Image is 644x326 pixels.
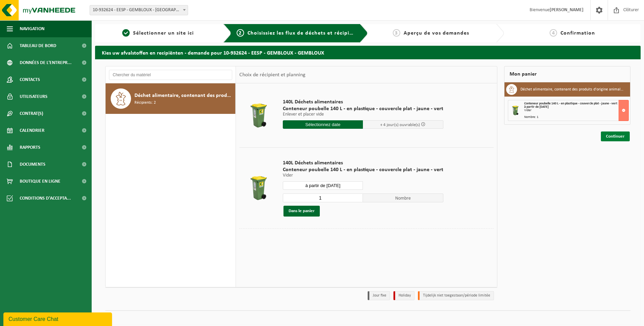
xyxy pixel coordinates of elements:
span: + 4 jour(s) ouvrable(s) [380,123,420,127]
span: 2 [237,29,244,37]
p: Enlever et placer vide [283,112,443,117]
span: Contacts [20,71,40,88]
div: Mon panier [504,66,630,82]
span: 4 [550,29,557,37]
a: Continuer [601,131,630,141]
h3: Déchet alimentaire, contenant des produits d'origine animale, non emballé, catégorie 3 [520,84,625,95]
span: Navigation [20,20,44,37]
div: Choix de récipient et planning [236,66,309,83]
li: Holiday [393,291,415,300]
span: Conteneur poubelle 140 L - en plastique - couvercle plat - jaune - vert [524,102,617,105]
div: Vider [524,109,628,112]
li: Jour fixe [368,291,390,300]
span: Tableau de bord [20,37,56,54]
span: Confirmation [560,30,595,36]
p: Vider [283,173,443,178]
span: 1 [122,29,130,37]
span: Boutique en ligne [20,173,60,190]
input: Sélectionnez date [283,181,363,190]
span: 10-932624 - EESP - GEMBLOUX - GEMBLOUX [90,5,188,15]
span: Conteneur poubelle 140 L - en plastique - couvercle plat - jaune - vert [283,166,443,173]
a: 1Sélectionner un site ici [98,29,218,37]
li: Tijdelijk niet toegestaan/période limitée [418,291,494,300]
span: Nombre [363,193,443,202]
h2: Kies uw afvalstoffen en recipiënten - demande pour 10-932624 - EESP - GEMBLOUX - GEMBLOUX [95,46,641,59]
span: Rapports [20,139,40,156]
span: Récipients: 2 [134,100,156,106]
span: Déchet alimentaire, contenant des produits d'origine animale, non emballé, catégorie 3 [134,91,234,100]
span: Calendrier [20,122,44,139]
span: Conteneur poubelle 140 L - en plastique - couvercle plat - jaune - vert [283,105,443,112]
span: Utilisateurs [20,88,48,105]
span: 140L Déchets alimentaires [283,160,443,166]
div: Nombre: 1 [524,116,628,119]
span: Aperçu de vos demandes [404,30,469,36]
input: Sélectionnez date [283,120,363,129]
span: Données de l'entrepr... [20,54,72,71]
span: 3 [393,29,400,37]
span: 140L Déchets alimentaires [283,99,443,105]
iframe: chat widget [3,311,113,326]
span: Documents [20,156,45,173]
span: Choisissiez les flux de déchets et récipients [247,30,361,36]
span: Contrat(s) [20,105,43,122]
strong: [PERSON_NAME] [550,7,584,13]
span: Sélectionner un site ici [133,30,194,36]
button: Dans le panier [283,206,320,217]
strong: à partir de [DATE] [524,105,549,109]
span: 10-932624 - EESP - GEMBLOUX - GEMBLOUX [90,5,188,15]
input: Chercher du matériel [109,70,232,80]
span: Conditions d'accepta... [20,190,71,207]
button: Déchet alimentaire, contenant des produits d'origine animale, non emballé, catégorie 3 Récipients: 2 [106,83,236,114]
